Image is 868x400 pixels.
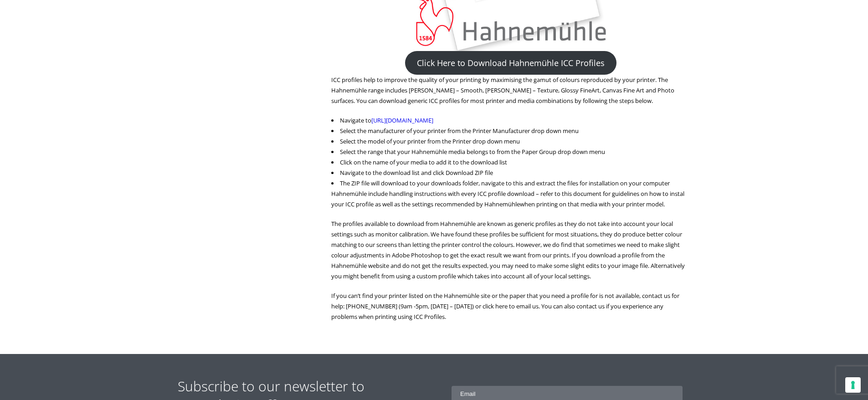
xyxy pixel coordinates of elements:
[331,157,690,168] li: Click on the name of your media to add it to the download list
[331,147,690,157] li: Select the range that your Hahnemühle media belongs to from the Paper Group drop down menu
[331,291,690,322] p: If you can’t find your printer listed on the Hahnemühle site or the paper that you need a profile...
[405,51,616,75] a: Click Here to Download Hahnemühle ICC Profiles
[331,115,690,126] li: Navigate to
[331,168,690,178] li: Navigate to the download list and click Download ZIP file
[331,178,690,189] li: The ZIP file will download to your downloads folder, navigate to this and extract the files for i...
[845,377,861,393] button: Your consent preferences for tracking technologies
[331,126,690,136] li: Select the manufacturer of your printer from the Printer Manufacturer drop down menu
[331,189,690,210] p: Hahnemühle include handling instructions with every ICC profile download – refer to this document...
[331,75,690,106] p: ICC profiles help to improve the quality of your printing by maximising the gamut of colours repr...
[371,116,433,124] a: [URL][DOMAIN_NAME]
[331,219,690,282] p: The profiles available to download from Hahnemühle are known as generic profiles as they do not t...
[331,136,690,147] li: Select the model of your printer from the Printer drop down menu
